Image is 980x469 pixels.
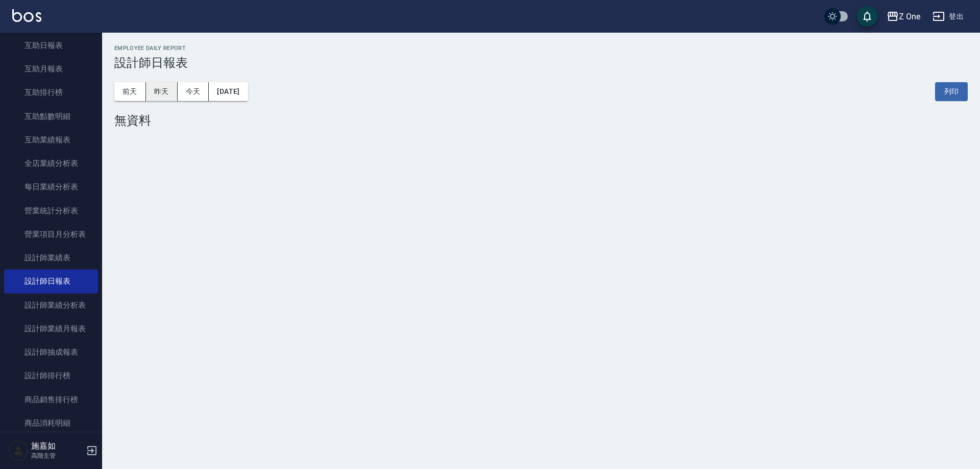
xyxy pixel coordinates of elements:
[209,82,248,101] button: [DATE]
[4,269,98,293] a: 設計師日報表
[31,451,83,460] p: 高階主管
[114,113,968,128] div: 無資料
[4,293,98,317] a: 設計師業績分析表
[8,440,29,461] img: Person
[4,340,98,364] a: 設計師抽成報表
[4,175,98,199] a: 每日業績分析表
[114,82,146,101] button: 前天
[4,34,98,57] a: 互助日報表
[857,6,877,27] button: save
[935,82,968,101] button: 列印
[31,441,83,451] h5: 施嘉如
[4,152,98,175] a: 全店業績分析表
[883,6,924,27] button: Z One
[4,81,98,104] a: 互助排行榜
[178,82,209,101] button: 今天
[114,45,968,52] h2: Employee Daily Report
[4,105,98,128] a: 互助點數明細
[4,246,98,269] a: 設計師業績表
[4,199,98,223] a: 營業統計分析表
[4,364,98,387] a: 設計師排行榜
[12,9,41,22] img: Logo
[146,82,178,101] button: 昨天
[4,388,98,411] a: 商品銷售排行榜
[4,223,98,246] a: 營業項目月分析表
[4,411,98,435] a: 商品消耗明細
[114,56,968,70] h3: 設計師日報表
[928,7,968,26] button: 登出
[4,57,98,81] a: 互助月報表
[899,10,920,23] div: Z One
[4,128,98,152] a: 互助業績報表
[4,317,98,340] a: 設計師業績月報表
